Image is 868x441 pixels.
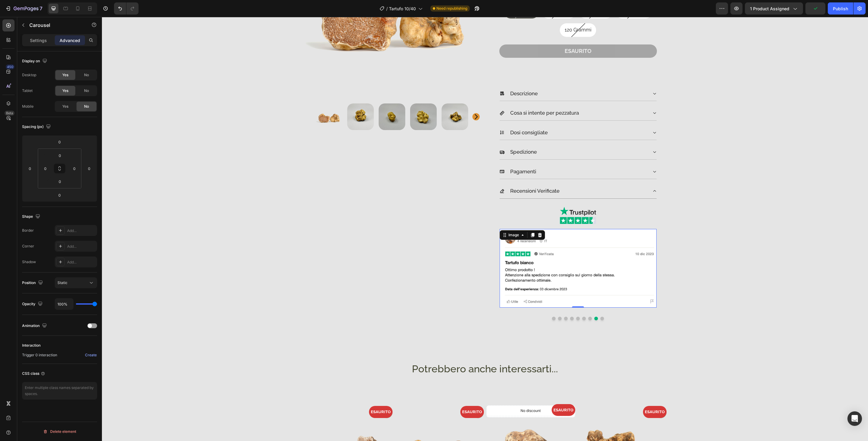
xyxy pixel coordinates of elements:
[85,352,97,358] div: Create
[386,5,388,12] span: /
[84,72,89,78] span: No
[22,88,33,93] div: Tablet
[6,64,15,69] div: 450
[833,5,848,12] div: Publish
[408,73,436,81] p: Descrizione
[397,28,555,41] button: ESAURITO
[358,389,382,401] pre: ESAURITO
[847,411,862,426] div: Open Intercom Messenger
[405,215,418,221] div: Image
[22,104,34,109] div: Mobile
[22,300,44,308] div: Opacity
[29,21,81,29] p: Carousel
[22,57,48,65] div: Display on
[22,123,52,131] div: Spacing (px)
[55,277,97,288] button: Static
[54,191,66,200] input: 0
[22,352,57,358] span: Trigger 0 interaction
[750,5,789,12] span: 1 product assigned
[480,300,484,303] button: Dot
[85,351,97,359] button: Create
[828,2,853,15] button: Publish
[745,2,803,15] button: 1 product assigned
[84,104,89,109] span: No
[450,300,454,303] button: Dot
[450,387,473,399] pre: ESAURITO
[408,170,458,178] p: Recensioni Verificate
[54,137,66,146] input: 0
[54,177,66,186] input: 0px
[22,228,34,233] div: Border
[84,88,89,93] span: No
[54,151,66,160] input: 0px
[62,104,68,109] span: Yes
[60,37,80,44] p: Advanced
[22,259,36,265] div: Shadow
[436,6,467,11] span: Need republishing
[40,5,42,12] p: 7
[43,428,76,435] div: Delete element
[463,31,490,38] div: ESAURITO
[486,300,490,303] button: Dot
[398,212,555,291] img: gempages_518908478870258478-11a2c708-726f-465e-9477-ccfc545790b2.jpg
[462,300,466,303] button: Dot
[22,427,97,436] button: Delete element
[22,371,45,376] div: CSS class
[474,300,478,303] button: Dot
[30,37,47,44] p: Settings
[57,280,67,285] span: Static
[41,164,50,173] input: 0px
[55,299,73,309] input: Auto
[62,72,68,78] span: Yes
[85,164,94,173] input: 0
[468,300,472,303] button: Dot
[463,10,489,16] span: 120 Grammi
[25,164,34,173] input: 0
[67,228,96,234] div: Add...
[22,213,41,221] div: Shape
[408,131,435,139] p: Spedizione
[267,389,291,401] pre: ESAURITO
[389,5,416,12] span: Tartufo 10/40
[22,72,36,78] div: Desktop
[541,389,565,401] pre: ESAURITO
[114,2,139,15] div: Undo/Redo
[22,343,41,348] div: Interaction
[5,345,762,359] h2: Potrebbero anche interessarti...
[408,112,446,120] p: Dosi consigliate
[498,300,502,303] button: Dot
[456,300,460,303] button: Dot
[492,300,496,303] button: Dot
[70,164,79,173] input: 0px
[2,2,45,15] button: 7
[62,88,68,93] span: Yes
[22,243,34,249] div: Corner
[22,279,44,287] div: Position
[408,92,477,100] p: Cosa si intente per pezzatura
[102,17,868,441] iframe: Design area
[370,96,378,103] button: Carousel Next Arrow
[22,322,48,330] div: Animation
[67,244,96,249] div: Add...
[408,151,434,159] p: Pagamenti
[67,260,96,265] div: Add...
[5,111,15,116] div: Beta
